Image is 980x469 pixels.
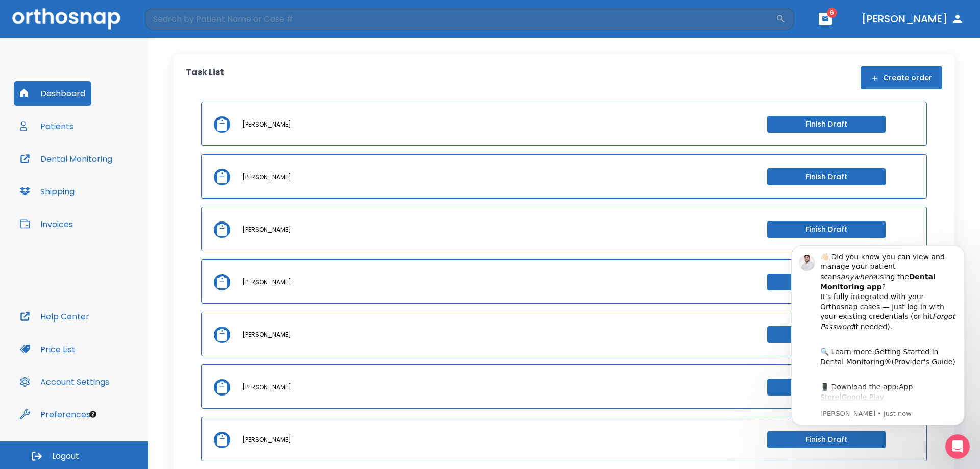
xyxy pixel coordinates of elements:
[767,116,886,133] button: Finish Draft
[242,225,291,234] p: [PERSON_NAME]
[242,278,291,287] p: [PERSON_NAME]
[767,221,886,238] button: Finish Draft
[242,330,291,339] p: [PERSON_NAME]
[242,383,291,392] p: [PERSON_NAME]
[14,402,96,427] button: Preferences
[14,337,82,361] button: Price List
[767,431,886,448] button: Finish Draft
[242,172,291,182] p: [PERSON_NAME]
[827,8,837,18] span: 6
[242,435,291,445] p: [PERSON_NAME]
[186,66,224,89] p: Task List
[14,146,118,171] button: Dental Monitoring
[14,304,95,329] button: Help Center
[776,233,980,464] iframe: Intercom notifications message
[88,410,97,419] div: Tooltip anchor
[242,120,291,129] p: [PERSON_NAME]
[767,168,886,185] button: Finish Draft
[14,114,80,138] button: Patients
[861,66,942,89] button: Create order
[767,379,886,396] button: Finish Draft
[12,8,120,29] img: Orthosnap
[14,179,81,204] button: Shipping
[14,81,91,106] button: Dashboard
[52,451,79,462] span: Logout
[14,212,79,236] button: Invoices
[14,369,115,394] button: Account Settings
[767,326,886,343] button: Finish Draft
[146,9,776,29] input: Search by Patient Name or Case #
[767,274,886,290] button: Finish Draft
[857,10,968,28] button: [PERSON_NAME]
[945,434,970,459] iframe: Intercom live chat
